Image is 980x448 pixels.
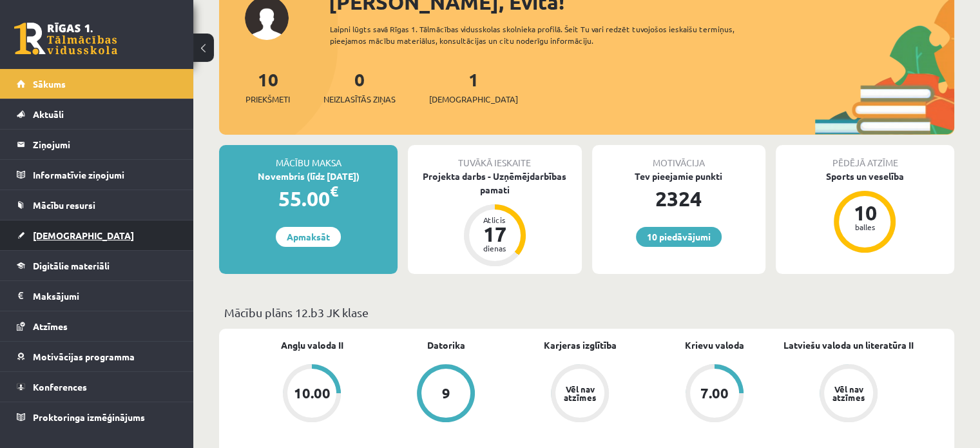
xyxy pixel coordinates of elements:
[379,364,513,425] a: 9
[276,227,341,247] a: Apmaksāt
[17,190,177,220] a: Mācību resursi
[648,364,782,425] a: 7.00
[776,170,954,255] a: Sports un veselība 10 balles
[33,130,177,159] legend: Ziņojumi
[17,160,177,190] a: Informatīvie ziņojumi
[476,224,514,244] div: 17
[323,93,396,106] span: Neizlasītās ziņas
[14,23,117,55] a: Rīgas 1. Tālmācības vidusskola
[33,260,110,271] span: Digitālie materiāli
[33,78,66,90] span: Sākums
[17,372,177,402] a: Konferences
[442,386,450,400] div: 9
[17,402,177,432] a: Proktoringa izmēģinājums
[33,229,134,241] span: [DEMOGRAPHIC_DATA]
[245,364,379,425] a: 10.00
[33,108,64,120] span: Aktuāli
[592,183,765,214] div: 2324
[592,145,765,170] div: Motivācija
[224,304,949,321] p: Mācību plāns 12.b3 JK klase
[845,202,884,223] div: 10
[408,145,581,170] div: Tuvākā ieskaite
[17,342,177,371] a: Motivācijas programma
[33,351,135,362] span: Motivācijas programma
[562,385,598,402] div: Vēl nav atzīmes
[776,145,954,170] div: Pēdējā atzīme
[17,281,177,311] a: Maksājumi
[408,170,581,197] div: Projekta darbs - Uzņēmējdarbības pamati
[685,338,744,352] a: Krievu valoda
[294,386,331,400] div: 10.00
[17,220,177,250] a: [DEMOGRAPHIC_DATA]
[33,411,145,423] span: Proktoringa izmēģinājums
[33,381,87,393] span: Konferences
[219,183,398,214] div: 55.00
[783,338,914,352] a: Latviešu valoda un literatūra II
[323,68,396,106] a: 0Neizlasītās ziņas
[33,320,68,332] span: Atzīmes
[17,69,177,99] a: Sākums
[476,216,514,224] div: Atlicis
[245,93,290,106] span: Priekšmeti
[17,311,177,341] a: Atzīmes
[17,130,177,159] a: Ziņojumi
[429,93,518,106] span: [DEMOGRAPHIC_DATA]
[782,364,916,425] a: Vēl nav atzīmes
[17,251,177,280] a: Digitālie materiāli
[281,338,343,352] a: Angļu valoda II
[219,145,398,170] div: Mācību maksa
[513,364,647,425] a: Vēl nav atzīmes
[330,182,338,200] span: €
[544,338,617,352] a: Karjeras izglītība
[476,244,514,252] div: dienas
[219,170,398,183] div: Novembris (līdz [DATE])
[636,227,722,247] a: 10 piedāvājumi
[776,170,954,183] div: Sports un veselība
[33,199,95,211] span: Mācību resursi
[429,68,518,106] a: 1[DEMOGRAPHIC_DATA]
[33,160,177,190] legend: Informatīvie ziņojumi
[845,223,884,231] div: balles
[700,386,729,400] div: 7.00
[592,170,765,183] div: Tev pieejamie punkti
[330,23,771,46] div: Laipni lūgts savā Rīgas 1. Tālmācības vidusskolas skolnieka profilā. Šeit Tu vari redzēt tuvojošo...
[17,99,177,129] a: Aktuāli
[245,68,290,106] a: 10Priekšmeti
[33,281,177,311] legend: Maksājumi
[408,170,581,268] a: Projekta darbs - Uzņēmējdarbības pamati Atlicis 17 dienas
[427,338,465,352] a: Datorika
[831,385,867,402] div: Vēl nav atzīmes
